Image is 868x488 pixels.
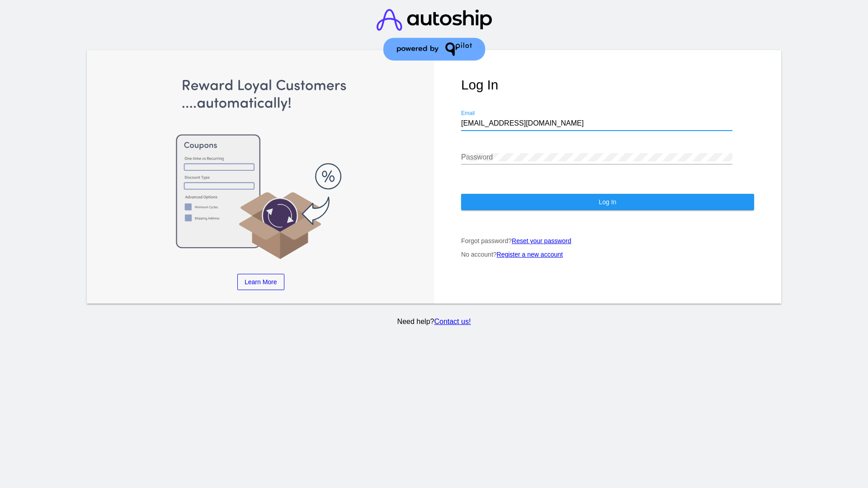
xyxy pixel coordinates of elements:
[461,77,754,93] h1: Log In
[461,119,732,127] input: Email
[599,198,616,206] span: Log In
[461,251,754,258] p: No account?
[237,274,284,290] a: Learn More
[461,237,754,244] p: Forgot password?
[434,318,471,325] a: Contact us!
[497,251,563,258] a: Register a new account
[114,77,407,260] img: Apply Coupons Automatically to Scheduled Orders with QPilot
[512,237,571,244] a: Reset your password
[245,278,277,286] span: Learn More
[85,318,783,326] p: Need help?
[461,194,754,210] button: Log In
